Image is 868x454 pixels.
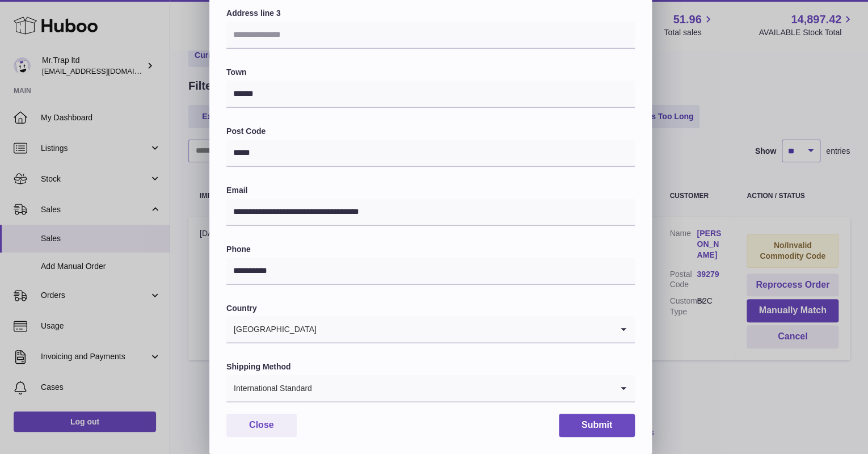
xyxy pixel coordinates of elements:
label: Town [226,67,635,78]
span: [GEOGRAPHIC_DATA] [226,316,317,342]
label: Address line 3 [226,8,635,19]
input: Search for option [313,375,612,401]
input: Search for option [317,316,612,342]
div: Search for option [226,375,635,402]
label: Post Code [226,126,635,137]
div: Search for option [226,316,635,343]
button: Close [226,414,297,437]
span: International Standard [226,375,313,401]
button: Submit [559,414,635,437]
label: Country [226,303,635,314]
label: Shipping Method [226,361,635,372]
label: Email [226,185,635,196]
label: Phone [226,244,635,255]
